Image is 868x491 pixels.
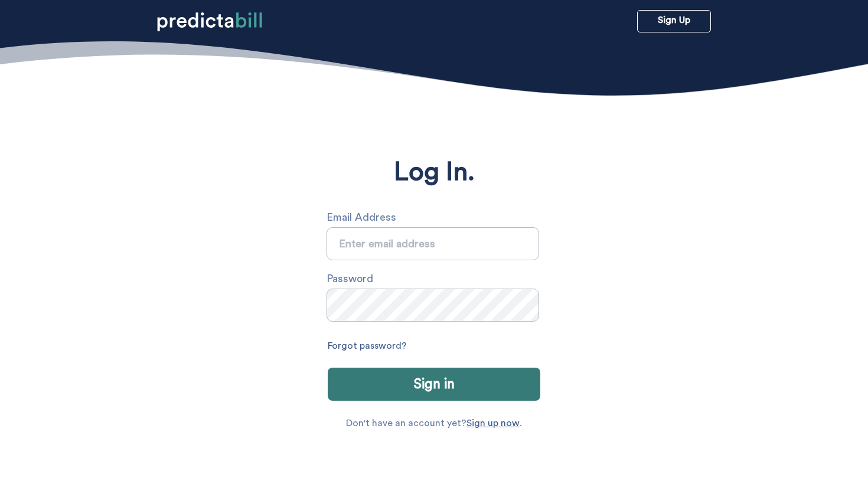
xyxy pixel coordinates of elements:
a: Forgot password? [328,336,407,356]
input: Email Address [327,227,539,260]
p: Log In. [394,158,475,187]
button: Sign in [328,368,540,401]
a: Sign Up [637,10,711,32]
p: Don't have an account yet? . [346,418,522,428]
label: Password [327,269,546,289]
a: Sign up now [466,418,520,428]
label: Email Address [327,208,546,227]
